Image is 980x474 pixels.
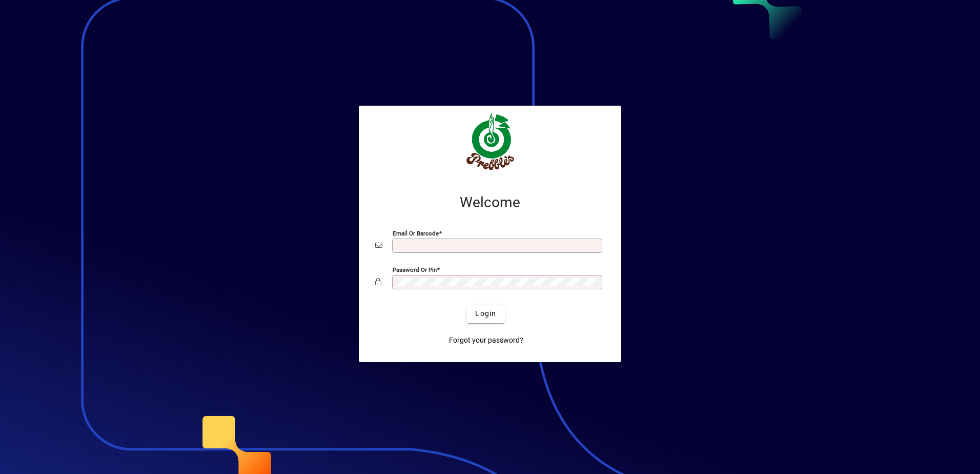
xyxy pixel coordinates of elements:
mat-label: Password or Pin [393,266,437,273]
span: Forgot your password? [449,335,523,346]
span: Login [475,308,496,319]
a: Forgot your password? [445,331,527,350]
h2: Welcome [375,194,605,211]
mat-label: Email or Barcode [393,229,439,236]
button: Login [467,305,504,323]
